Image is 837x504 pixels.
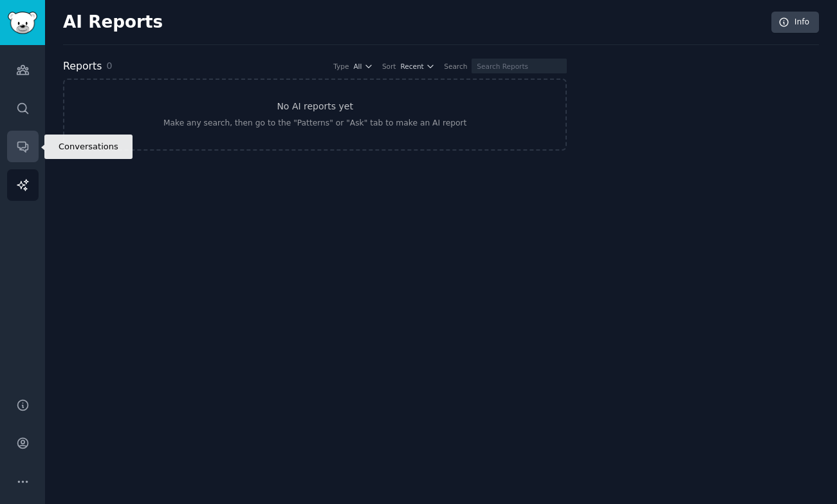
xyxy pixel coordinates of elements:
[8,12,37,34] img: GummySearch logo
[353,62,373,71] button: All
[63,59,102,75] h2: Reports
[106,61,112,71] span: 0
[353,62,362,71] span: All
[333,62,349,71] div: Type
[63,12,163,33] h2: AI Reports
[63,79,567,151] a: No AI reports yetMake any search, then go to the "Patterns" or "Ask" tab to make an AI report
[400,62,423,71] span: Recent
[472,59,567,73] input: Search Reports
[400,62,435,71] button: Recent
[163,118,466,129] div: Make any search, then go to the "Patterns" or "Ask" tab to make an AI report
[277,100,353,113] h3: No AI reports yet
[382,62,396,71] div: Sort
[771,12,819,33] a: Info
[444,62,467,71] div: Search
